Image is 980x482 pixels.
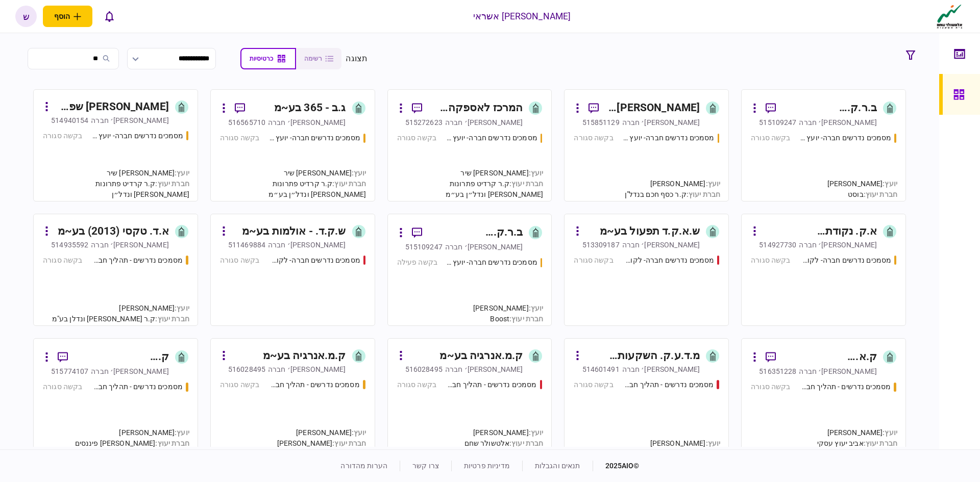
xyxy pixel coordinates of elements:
div: מ.ד.ע.ק. השקעות משפחתיות בע~מ [585,348,700,364]
div: בקשה סגורה [220,379,259,390]
span: יועץ : [529,169,544,177]
span: חברת יעוץ : [509,180,543,188]
div: ק.ר [PERSON_NAME] ונדלן בע"מ [52,314,189,324]
a: המרכז לאספקה טכנית א.ה. 2015 בע~מ[PERSON_NAME]׳ חברה515272623מסמכים נדרשים חברה- יועץ - תהליך חבר... [387,89,552,201]
div: © 2025 AIO [593,461,640,471]
span: חברת יעוץ : [155,180,189,188]
div: 513309187 [582,240,620,250]
div: א.ד. טקסי (2013) בע~מ [58,223,169,240]
div: 516028495 [228,364,265,374]
div: ג.ב - 365 בע~מ [274,100,346,116]
div: בקשה סגורה [751,382,790,392]
div: בקשה סגורה [397,133,436,143]
div: בקשה סגורה [220,133,259,143]
div: המרכז לאספקה טכנית א.ה. 2015 בע~מ [430,100,523,116]
div: [PERSON_NAME]׳ חברה [268,240,346,250]
div: [PERSON_NAME]׳ חברה [622,117,700,128]
div: 515272623 [405,117,443,128]
div: מסמכים נדרשים חברה- יועץ - תהליך חברה [623,133,715,143]
span: יועץ : [352,169,366,177]
div: בקשה סגורה [220,255,259,266]
div: בקשה סגורה [397,379,436,390]
div: [PERSON_NAME]׳ חברה [91,115,169,125]
div: 516565710 [228,117,265,128]
div: אלטשולר שחם [464,438,544,449]
a: ב.ר.ק. [PERSON_NAME] שירותים לתעשיה בע~מ[PERSON_NAME]׳ חברה515109247מסמכים נדרשים חברה- יועץ - תה... [741,89,906,201]
button: פתח רשימת התראות [99,6,120,27]
div: מסמכים נדרשים - תהליך חברה [446,379,536,390]
div: ש.א.ק.ד תפעול בע~מ [600,223,700,240]
span: חברת יעוץ : [509,439,543,447]
a: ק.מ.אנרגיה בע~מ[PERSON_NAME]׳ חברה516028495מסמכים נדרשים - תהליך חברהבקשה סגורהיועץ:[PERSON_NAME]... [210,338,375,450]
div: 516351228 [759,366,796,376]
div: בקשה סגורה [43,131,82,141]
div: [PERSON_NAME] אשראי [473,10,571,23]
div: ש.ק.ד. - אולמות בע~מ [242,223,346,240]
div: [PERSON_NAME]׳ חברה [91,366,169,376]
a: ק.מ.אנרגיה בע~מ[PERSON_NAME]׳ חברה516028495מסמכים נדרשים - תהליך חברהבקשה סגורהיועץ:[PERSON_NAME]... [387,338,552,450]
div: בקשה סגורה [751,133,790,143]
div: ב.ר.ק. [PERSON_NAME] שירותים לתעשיה בע~מ [784,100,877,116]
a: ש.א.ק.ד תפעול בע~מ[PERSON_NAME]׳ חברה513309187מסמכים נדרשים חברה- לקוח קצה - ישירבקשה סגורה [564,214,729,326]
button: רשימה [296,48,341,69]
div: [PERSON_NAME] [473,303,543,314]
div: [PERSON_NAME] [827,179,897,189]
a: ק.א. [PERSON_NAME] אנרגיה בע~מ[PERSON_NAME]׳ חברה516351228מסמכים נדרשים - תהליך חברהבקשה סגורהיוע... [741,338,906,450]
span: יועץ : [706,439,721,447]
div: [PERSON_NAME]׳ חברה [445,242,523,252]
div: [PERSON_NAME] שיר [219,168,366,179]
span: יועץ : [883,180,897,188]
div: [PERSON_NAME] [817,427,897,438]
button: פתח תפריט להוספת לקוח [43,6,92,27]
a: תנאים והגבלות [535,462,580,470]
div: מסמכים נדרשים חברה- יועץ - תהליך חברה [800,133,892,143]
div: מסמכים נדרשים חברה- לקוח קצה - ישיר [623,255,715,266]
div: [PERSON_NAME] שיר [396,168,544,179]
div: 515109247 [405,242,443,252]
div: 515109247 [759,117,796,128]
div: בוסט [827,189,897,200]
div: בקשה פעילה [397,257,437,268]
div: [PERSON_NAME] שפע [PERSON_NAME] בע~מ [55,99,169,115]
span: יועץ : [175,304,189,312]
div: ק.ר קרדיט פתרונות [PERSON_NAME] ונדל״ן [42,179,189,200]
a: ב.ר.ק. [PERSON_NAME] שירותים לתעשיה בע~מ[PERSON_NAME]׳ חברה515109247מסמכים נדרשים חברה- יועץ - תה... [387,214,552,326]
span: רשימה [304,55,322,62]
a: ג.ב - 365 בע~מ[PERSON_NAME]׳ חברה516565710מסמכים נדרשים חברה- יועץ - תהליך חברהבקשה סגורהיועץ:[PE... [210,89,375,201]
span: כרטיסיות [250,55,273,62]
span: חברת יעוץ : [155,315,189,323]
div: בקשה סגורה [574,379,613,390]
img: client company logo [935,4,965,29]
a: מדיניות פרטיות [464,462,510,470]
a: א.ד. טקסי (2013) בע~מ[PERSON_NAME]׳ חברה514935592מסמכים נדרשים - תהליך חברהבקשה סגורהיועץ:[PERSON... [33,214,198,326]
a: [PERSON_NAME] שפע [PERSON_NAME] בע~מ[PERSON_NAME]׳ חברה514940154מסמכים נדרשים חברה- יועץ - תהליך ... [33,89,198,201]
div: בקשה סגורה [43,382,82,392]
button: ש [15,6,37,27]
div: ק.ר כסף חכם בנדל"ן [625,189,721,200]
div: 514927730 [759,240,796,250]
span: חברת יעוץ : [509,315,543,323]
div: 515774107 [51,366,88,376]
div: מסמכים נדרשים חברה- לקוח קצה - ישיר [800,255,892,266]
div: 514940154 [51,115,88,125]
div: ב.ר.ק. [PERSON_NAME] שירותים לתעשיה בע~מ [430,224,523,241]
div: 516028495 [405,364,443,374]
div: תצוגה [346,53,367,65]
div: [PERSON_NAME] [650,438,720,449]
div: [PERSON_NAME]׳ חברה [622,364,700,374]
button: כרטיסיות [240,48,296,69]
div: מסמכים נדרשים חברה- יועץ - תהליך חברה [446,257,537,268]
div: [PERSON_NAME] [52,303,189,314]
div: 514935592 [51,240,88,250]
div: [PERSON_NAME]׳ חברה [799,240,877,250]
span: חברת יעוץ : [155,439,189,447]
div: בקשה סגורה [574,255,613,266]
div: בקשה סגורה [574,133,613,143]
div: [PERSON_NAME]׳ חברה [799,117,877,128]
span: יועץ : [175,169,189,177]
span: יועץ : [529,428,544,437]
div: [PERSON_NAME] [277,438,366,449]
span: חברת יעוץ : [332,180,366,188]
div: [PERSON_NAME]׳ חברה [268,364,346,374]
